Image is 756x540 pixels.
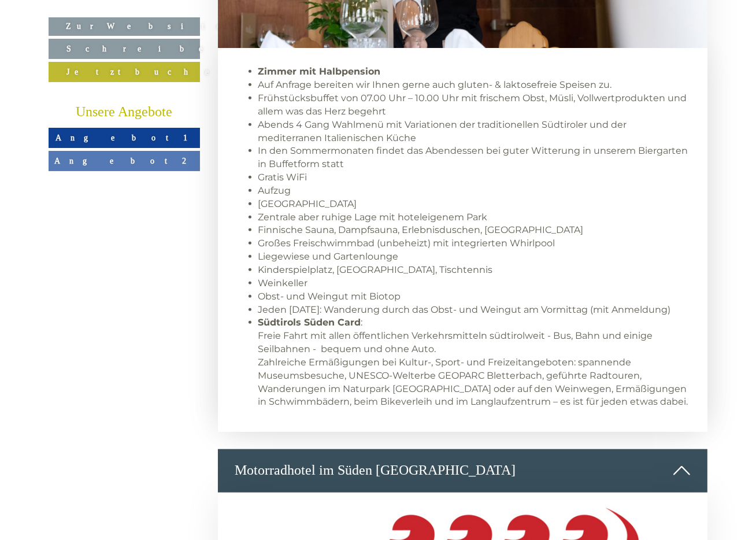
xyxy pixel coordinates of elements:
li: Obst- und Weingut mit Biotop [258,290,691,304]
a: Jetzt buchen [49,62,200,82]
li: Zentrale aber ruhige Lage mit hoteleigenem Park [258,211,691,224]
div: Unsere Angebote [49,102,200,122]
li: Liegewiese und Gartenlounge [258,250,691,264]
li: Auf Anfrage bereiten wir Ihnen gerne auch gluten- & laktosefreie Speisen zu. [258,79,691,92]
strong: Zimmer mit Halbpension [258,66,381,77]
li: : Freie Fahrt mit allen öffentlichen Verkehrsmitteln südtirolweit - Bus, Bahn und einige Seilbahn... [258,316,691,409]
li: Finnische Sauna, Dampfsauna, Erlebnisduschen, [GEOGRAPHIC_DATA] [258,224,691,237]
li: Gratis WiFi [258,171,691,184]
li: Abends 4 Gang Wahlmenü mit Variationen der traditionellen Südtiroler und der mediterranen Italien... [258,119,691,145]
strong: Südtirols Süden Card [258,317,361,328]
a: Schreiben Sie uns [49,39,200,59]
li: Aufzug [258,184,691,198]
li: Frühstücksbuffet von 07.00 Uhr – 10.00 Uhr mit frischem Obst, Müsli, Vollwertprodukten und allem ... [258,92,691,119]
div: Motorradhotel im Süden [GEOGRAPHIC_DATA] [218,449,708,492]
li: Kinderspielplatz, [GEOGRAPHIC_DATA], Tischtennis [258,264,691,277]
li: Jeden [DATE]: Wanderung durch das Obst- und Weingut am Vormittag (mit Anmeldung) [258,304,691,317]
span: Angebot 2 [54,156,194,165]
li: Weinkeller [258,277,691,290]
li: Großes Freischwimmbad (unbeheizt) mit integrierten Whirlpool [258,237,691,250]
a: Zur Website [49,17,200,36]
li: [GEOGRAPHIC_DATA] [258,198,691,211]
li: In den Sommermonaten findet das Abendessen bei guter Witterung in unserem Biergarten in Buffetfor... [258,145,691,171]
span: Angebot 1 [55,133,193,142]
